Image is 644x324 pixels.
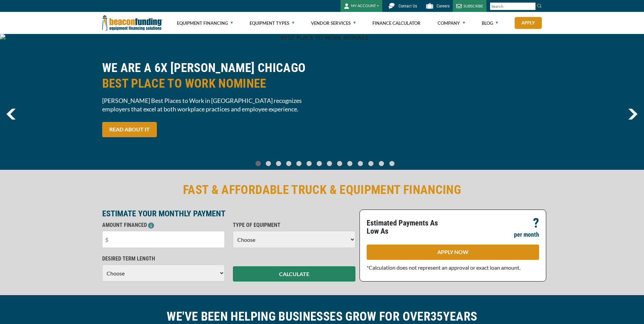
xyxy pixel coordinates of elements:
span: 35 [430,309,443,324]
span: Careers [437,4,449,8]
p: Estimated Payments As Low As [367,219,449,235]
img: Search [537,3,542,8]
p: TYPE OF EQUIPMENT [233,221,355,229]
a: Vendor Services [311,12,356,34]
a: Go To Slide 6 [315,161,324,166]
span: [PERSON_NAME] Best Places to Work in [GEOGRAPHIC_DATA] recognizes employers that excel at both wo... [102,96,318,113]
a: Finance Calculator [372,12,421,34]
a: Go To Slide 2 [275,161,283,166]
a: Go To Slide 5 [305,161,313,166]
a: Go To Slide 12 [377,161,386,166]
a: Equipment Types [250,12,294,34]
h2: WE ARE A 6X [PERSON_NAME] CHICAGO [102,60,318,91]
a: Go To Slide 0 [254,161,262,166]
p: DESIRED TERM LENGTH [102,255,225,263]
img: Left Navigator [6,109,16,120]
a: Go To Slide 10 [356,161,365,166]
a: READ ABOUT IT [102,122,157,137]
a: Go To Slide 4 [295,161,303,166]
a: Go To Slide 7 [326,161,334,166]
button: CALCULATE [233,266,355,282]
a: Apply [515,17,542,29]
p: ? [533,219,539,227]
span: Contact Us [399,4,417,8]
p: per month [514,231,539,239]
a: Go To Slide 11 [367,161,375,166]
a: next [628,109,638,120]
input: Search [490,2,536,10]
a: Clear search text [529,4,534,9]
a: APPLY NOW [367,245,539,260]
a: Go To Slide 9 [346,161,354,166]
a: Equipment Financing [177,12,233,34]
img: Beacon Funding Corporation logo [102,12,163,34]
a: Blog [482,12,498,34]
input: $ [102,231,225,248]
img: Right Navigator [628,109,638,120]
p: ESTIMATE YOUR MONTHLY PAYMENT [102,210,355,218]
a: Go To Slide 8 [336,161,344,166]
h2: FAST & AFFORDABLE TRUCK & EQUIPMENT FINANCING [102,182,542,198]
a: Go To Slide 1 [264,161,273,166]
p: AMOUNT FINANCED [102,221,225,229]
span: *Calculation does not represent an approval or exact loan amount. [367,264,520,271]
a: previous [6,109,16,120]
a: Company [438,12,465,34]
a: Go To Slide 3 [285,161,293,166]
a: Go To Slide 13 [388,161,396,166]
span: BEST PLACE TO WORK NOMINEE [102,76,318,91]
